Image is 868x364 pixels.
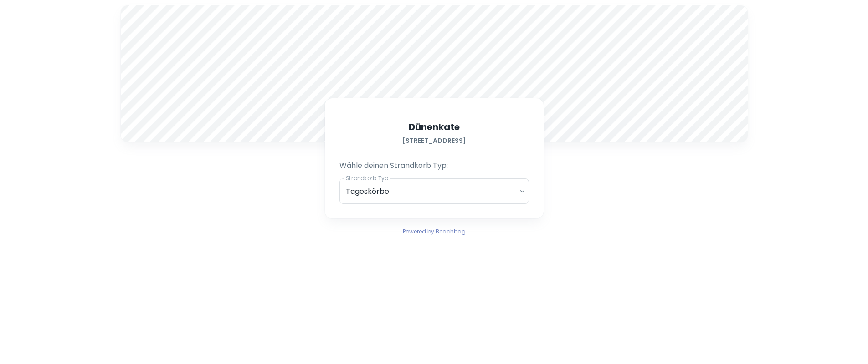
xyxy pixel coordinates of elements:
p: Wähle deinen Strandkorb Typ: [339,160,529,171]
label: Strandkorb Typ [346,174,388,182]
h6: [STREET_ADDRESS] [402,136,466,146]
h5: Dünenkate [409,120,460,134]
span: Powered by Beachbag [403,227,466,235]
div: Tageskörbe [339,178,529,204]
a: Powered by Beachbag [403,226,466,237]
